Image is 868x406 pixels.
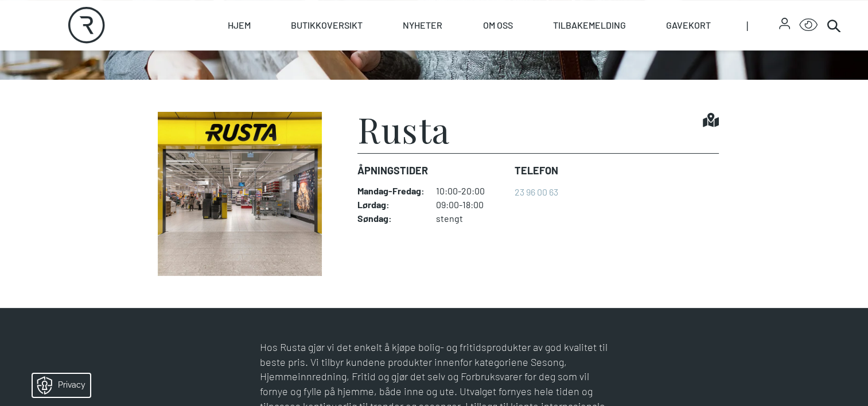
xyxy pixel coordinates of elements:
[436,213,505,224] dd: stengt
[436,199,505,210] dd: 09:00-18:00
[436,185,505,197] dd: 10:00-20:00
[357,185,425,197] dt: Mandag - Fredag :
[357,163,505,178] dt: Åpningstider
[357,112,450,146] h1: Rusta
[515,186,558,197] a: 23 96 00 63
[515,163,558,178] dt: Telefon
[357,213,425,224] dt: Søndag :
[357,199,425,210] dt: Lørdag :
[11,370,105,400] iframe: Manage Preferences
[799,16,818,34] button: Open Accessibility Menu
